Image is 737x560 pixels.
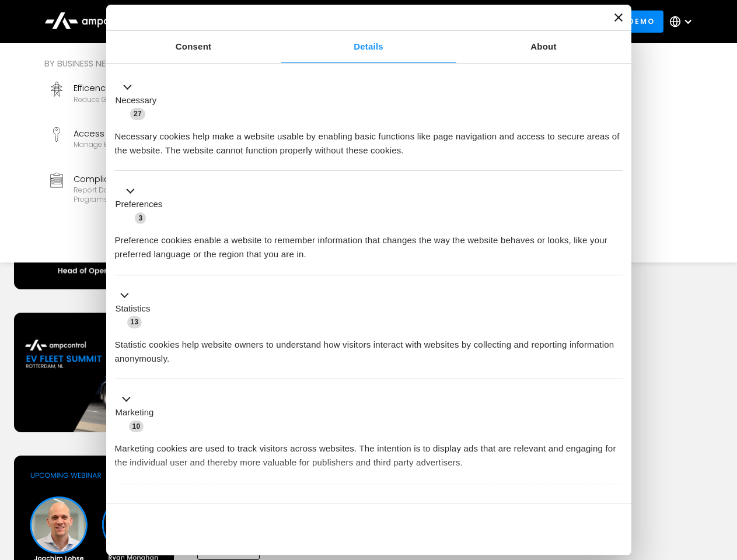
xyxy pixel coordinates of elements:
a: Access ControlManage EV charger security and access [44,123,231,163]
span: 10 [129,421,144,432]
span: 3 [135,212,146,224]
div: Necessary cookies help make a website usable by enabling basic functions like page navigation and... [115,121,623,157]
button: Preferences (3) [115,184,170,225]
button: Unclassified (2) [115,496,211,511]
a: EfficencyReduce grid contraints and fuel costs [44,77,231,118]
div: Efficency [74,82,208,94]
span: 27 [130,108,145,120]
div: Marketing cookies are used to track visitors across websites. The intention is to display ads tha... [115,433,623,470]
a: Details [281,31,456,63]
label: Preferences [116,198,163,211]
div: Statistic cookies help website owners to understand how visitors interact with websites by collec... [115,329,623,366]
div: Report data and stay compliant with EV programs [74,185,226,204]
a: Consent [106,31,281,63]
label: Necessary [116,94,157,107]
button: Marketing (10) [115,393,161,433]
button: Necessary (27) [115,80,164,121]
button: Statistics (13) [115,288,158,329]
a: ComplianceReport data and stay compliant with EV programs [44,168,231,209]
span: 2 [193,498,204,510]
button: Okay [455,512,622,546]
a: About [456,31,631,63]
div: Access Control [74,127,214,140]
div: Preference cookies enable a website to remember information that changes the way the website beha... [115,225,623,261]
div: Compliance [74,173,226,185]
div: Manage EV charger security and access [74,140,214,149]
div: By business need [44,57,422,70]
span: 13 [127,316,142,328]
label: Marketing [116,406,154,419]
label: Statistics [116,302,151,316]
button: Close banner [614,13,623,22]
div: Reduce grid contraints and fuel costs [74,95,208,104]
